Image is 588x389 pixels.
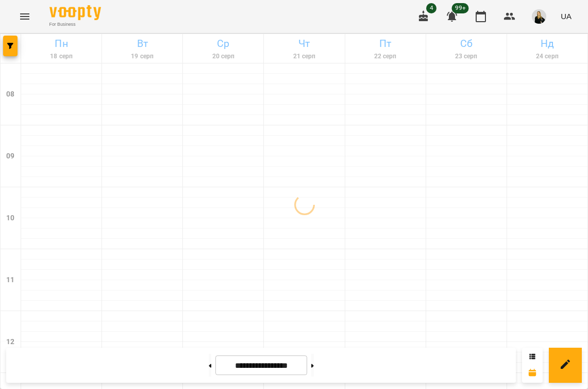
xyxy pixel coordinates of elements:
span: For Business [49,21,101,28]
h6: 10 [6,213,14,224]
h6: 18 серп [23,52,100,61]
h6: 24 серп [509,52,586,61]
h6: 11 [6,274,14,286]
h6: 19 серп [104,52,181,61]
h6: Чт [265,36,343,52]
h6: 20 серп [184,52,262,61]
button: Menu [12,4,37,29]
h6: 21 серп [265,52,343,61]
span: 99+ [452,3,469,13]
img: 4a571d9954ce9b31f801162f42e49bd5.jpg [532,9,546,24]
h6: 23 серп [428,52,505,61]
h6: 09 [6,151,14,162]
h6: Вт [104,36,181,52]
h6: 12 [6,336,14,348]
h6: Пт [347,36,424,52]
h6: Нд [509,36,586,52]
h6: Сб [428,36,505,52]
button: UA [557,7,576,26]
span: UA [561,11,572,22]
h6: 22 серп [347,52,424,61]
h6: 08 [6,89,14,100]
span: 4 [426,3,436,13]
h6: Пн [23,36,100,52]
img: Voopty Logo [49,5,101,20]
h6: Ср [184,36,262,52]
